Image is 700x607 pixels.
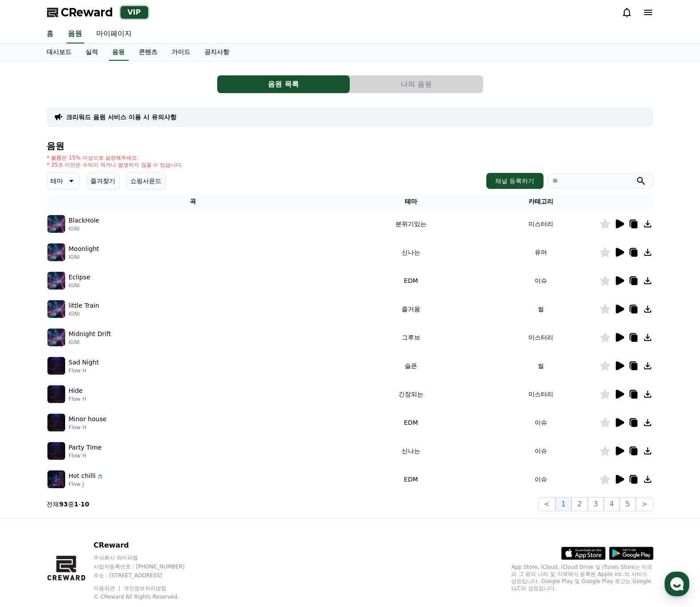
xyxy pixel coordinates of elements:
[3,281,59,303] a: 홈
[483,238,599,266] td: 유머
[40,25,61,43] a: 홈
[571,497,587,511] button: 2
[47,300,65,318] img: music
[61,5,113,20] span: CReward
[483,210,599,238] td: 미스터리
[81,295,92,302] span: 대화
[483,266,599,295] td: 이슈
[47,5,113,20] a: CReward
[94,585,121,591] a: 이용약관
[69,471,96,481] p: Hot chilli
[217,75,350,93] button: 음원 목록
[339,437,483,465] td: 신나는
[69,301,99,310] p: little Train
[94,572,202,579] p: 주소 : [STREET_ADDRESS]
[69,310,99,317] p: IGNI
[81,501,89,508] strong: 10
[121,6,148,19] div: VIP
[69,225,99,232] p: IGNI
[198,44,237,61] a: 공지사항
[59,281,114,303] a: 대화
[47,215,65,233] img: music
[483,193,599,210] th: 카테고리
[69,216,99,225] p: BlackHole
[217,75,350,93] a: 음원 목록
[47,154,184,161] p: * 볼륨은 15% 이상으로 설정해주세요.
[87,172,120,190] button: 즐겨찾기
[339,266,483,295] td: EDM
[69,396,86,403] p: Flow H
[47,141,653,151] h4: 음원
[127,172,166,190] button: 쇼핑사운드
[339,352,483,380] td: 슬픈
[339,210,483,238] td: 분위기있는
[69,481,104,488] p: Flow J
[483,465,599,493] td: 이슈
[69,443,102,452] p: Party Time
[90,25,139,43] a: 마이페이지
[28,294,33,302] span: 홈
[114,281,170,303] a: 설정
[94,563,202,570] p: 사업자등록번호 : [PHONE_NUMBER]
[69,254,99,261] p: IGNI
[40,44,79,61] a: 대시보드
[47,329,65,346] img: music
[483,408,599,437] td: 이슈
[47,161,184,168] p: * 35초 미만은 수익이 적거나 발생하지 않을 수 있습니다.
[47,172,80,190] button: 테마
[350,75,483,93] button: 나의 음원
[47,385,65,403] img: music
[69,282,90,289] p: IGNI
[69,367,99,374] p: Flow H
[69,329,111,339] p: Midnight Drift
[339,193,483,210] th: 테마
[66,25,84,43] a: 음원
[69,339,111,346] p: IGNI
[339,295,483,323] td: 즐거움
[339,408,483,437] td: EDM
[47,414,65,431] img: music
[132,44,165,61] a: 콘텐츠
[124,585,166,591] a: 개인정보처리방침
[94,540,202,551] p: CReward
[483,380,599,408] td: 미스터리
[94,554,202,561] p: 주식회사 와이피랩
[339,465,483,493] td: EDM
[47,272,65,290] img: music
[51,175,63,187] p: 테마
[588,497,604,511] button: 3
[79,44,106,61] a: 실적
[69,424,107,431] p: Flow H
[483,437,599,465] td: 이슈
[47,470,65,488] img: music
[47,243,65,261] img: music
[47,193,339,210] th: 곡
[137,294,148,302] span: 설정
[69,273,90,282] p: Eclipse
[69,415,107,424] p: Minor house
[636,497,653,511] button: >
[69,386,83,396] p: Hide
[94,593,202,600] p: © CReward All Rights Reserved.
[109,44,129,61] a: 음원
[66,113,176,121] a: 크리워드 음원 서비스 이용 시 유의사항
[69,244,99,254] p: Moonlight
[486,173,543,189] button: 채널 등록하기
[165,44,198,61] a: 가이드
[47,442,65,460] img: music
[512,564,653,592] p: App Store, iCloud, iCloud Drive 및 iTunes Store는 미국과 그 밖의 나라 및 지역에서 등록된 Apple Inc.의 서비스 상표입니다. Goo...
[604,497,620,511] button: 4
[339,238,483,266] td: 신나는
[47,357,65,375] img: music
[538,497,555,511] button: <
[339,380,483,408] td: 긴장되는
[69,452,102,459] p: Flow H
[350,75,483,93] a: 나의 음원
[74,501,78,508] strong: 1
[47,500,90,509] p: 전체 중 -
[483,352,599,380] td: 썰
[69,358,99,367] p: Sad Night
[59,501,68,508] strong: 93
